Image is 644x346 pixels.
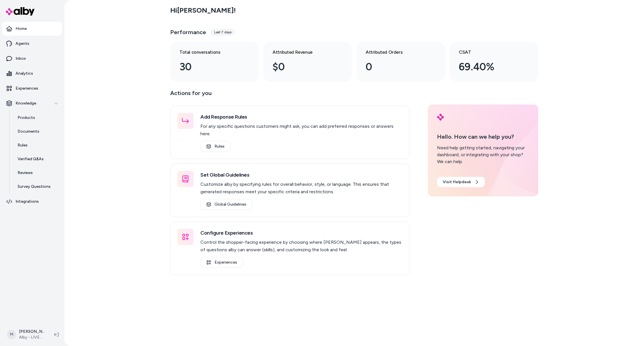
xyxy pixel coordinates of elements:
[437,114,444,121] img: alby Logo
[366,59,427,75] div: 0
[179,59,240,75] div: 30
[200,171,402,179] h3: Set Global Guidelines
[273,59,333,75] div: $0
[200,239,402,254] p: Control the shopper-facing experience by choosing where [PERSON_NAME] appears, the types of quest...
[200,181,402,196] p: Customize alby by specifying rules for overall behavior, style, or language. This ensures that ge...
[16,199,39,204] p: Integrations
[366,49,427,56] h3: Attributed Orders
[16,56,26,61] p: Inbox
[459,59,520,75] div: 69.40%
[2,22,62,36] a: Home
[211,29,235,36] div: Last 7 days
[200,141,231,152] a: Rules
[12,138,62,152] a: Rules
[450,42,538,82] a: CSAT 69.40%
[18,129,39,134] p: Documents
[200,229,402,237] h3: Configure Experiences
[263,42,352,82] a: Attributed Revenue $0
[12,111,62,125] a: Products
[18,170,33,176] p: Reviews
[16,71,33,76] p: Analytics
[437,132,529,141] p: Hello. How can we help you?
[2,82,62,95] a: Experiences
[2,195,62,208] a: Integrations
[170,6,236,15] h2: Hi [PERSON_NAME] !
[18,115,35,121] p: Products
[7,330,16,339] span: M
[273,49,333,56] h3: Attributed Revenue
[16,26,27,32] p: Home
[170,88,409,102] p: Actions for you
[19,329,45,335] p: [PERSON_NAME]
[12,166,62,180] a: Reviews
[437,177,485,187] a: Visit Helpdesk
[3,325,49,344] button: M[PERSON_NAME]Alby - LIVE on [DOMAIN_NAME]
[200,123,402,138] p: For any specific questions customers might ask, you can add preferred responses or answers here.
[459,49,520,56] h3: CSAT
[18,156,44,162] p: Verified Q&As
[18,142,28,148] p: Rules
[356,42,445,82] a: Attributed Orders 0
[170,28,206,36] h3: Performance
[19,335,45,340] span: Alby - LIVE on [DOMAIN_NAME]
[200,113,402,121] h3: Add Response Rules
[12,180,62,194] a: Survey Questions
[2,67,62,80] a: Analytics
[12,152,62,166] a: Verified Q&As
[2,52,62,65] a: Inbox
[437,144,529,165] div: Need help getting started, navigating your dashboard, or integrating with your shop? We can help.
[170,42,259,82] a: Total conversations 30
[6,7,34,16] img: alby Logo
[16,41,29,47] p: Agents
[16,86,38,91] p: Experiences
[16,100,36,106] p: Knowledge
[12,125,62,138] a: Documents
[2,96,62,110] button: Knowledge
[200,257,243,268] a: Experiences
[200,199,252,210] a: Global Guidelines
[18,184,51,190] p: Survey Questions
[179,49,240,56] h3: Total conversations
[2,37,62,51] a: Agents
